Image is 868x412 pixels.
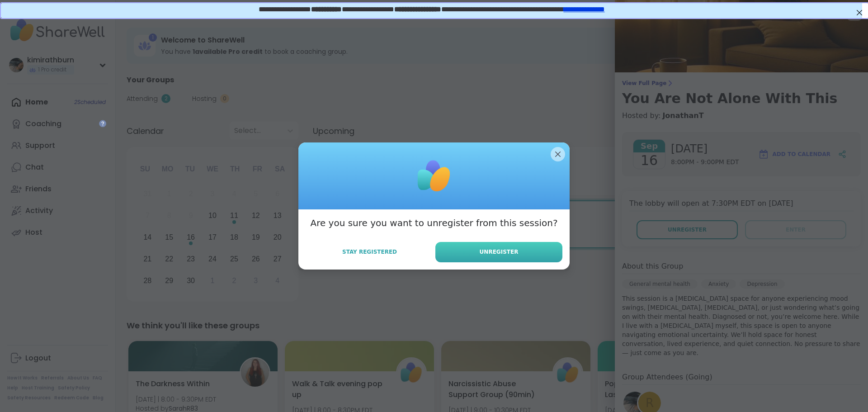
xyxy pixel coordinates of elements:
button: Unregister [435,242,562,262]
img: ShareWell Logomark [411,153,457,199]
span: Unregister [480,248,519,256]
h3: Are you sure you want to unregister from this session? [310,217,557,229]
iframe: Spotlight [99,120,106,127]
button: Stay Registered [306,242,434,261]
span: Stay Registered [342,248,397,256]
